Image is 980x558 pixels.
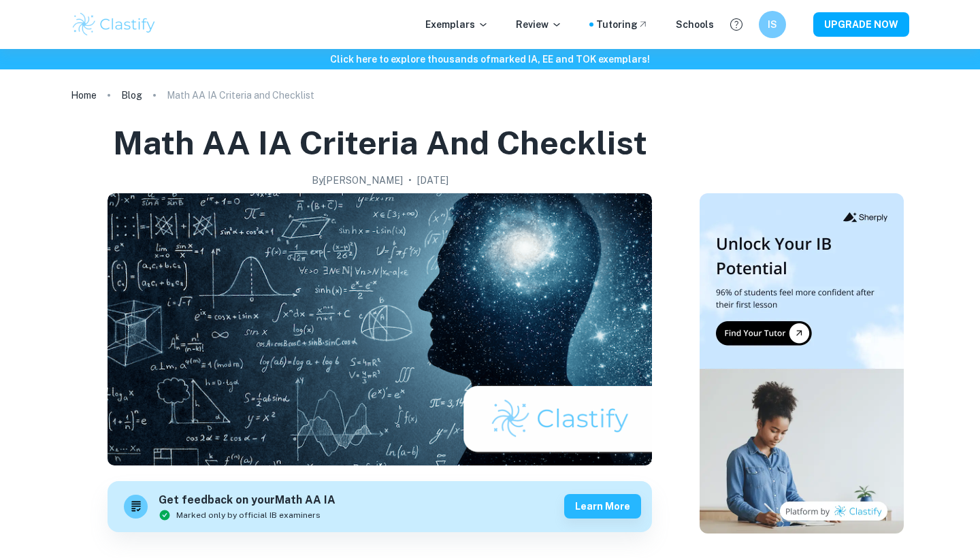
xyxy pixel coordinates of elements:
[176,509,321,521] span: Marked only by official IB examiners
[108,481,652,532] a: Get feedback on yourMath AA IAMarked only by official IB examinersLearn more
[425,17,489,32] p: Exemplars
[408,173,412,188] p: •
[113,121,647,165] h1: Math AA IA Criteria and Checklist
[71,86,97,105] a: Home
[516,17,562,32] p: Review
[108,193,652,465] img: Math AA IA Criteria and Checklist cover image
[159,492,336,509] h6: Get feedback on your Math AA IA
[676,17,714,32] a: Schools
[71,11,157,38] img: Clastify logo
[725,13,748,36] button: Help and Feedback
[417,173,448,188] h2: [DATE]
[759,11,786,38] button: IS
[312,173,403,188] h2: By [PERSON_NAME]
[813,12,909,37] button: UPGRADE NOW
[3,52,977,67] h6: Click here to explore thousands of marked IA, EE and TOK exemplars !
[596,17,649,32] a: Tutoring
[167,88,314,103] p: Math AA IA Criteria and Checklist
[121,86,142,105] a: Blog
[564,494,641,519] button: Learn more
[765,17,781,32] h6: IS
[700,193,904,534] img: Thumbnail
